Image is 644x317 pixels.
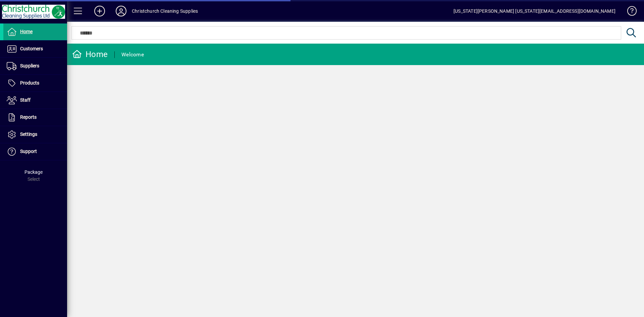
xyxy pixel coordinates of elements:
[20,63,39,68] span: Suppliers
[72,49,108,60] div: Home
[89,5,110,17] button: Add
[3,41,67,57] a: Customers
[20,97,31,103] span: Staff
[121,49,144,60] div: Welcome
[20,29,33,34] span: Home
[3,109,67,126] a: Reports
[3,143,67,160] a: Support
[20,46,43,51] span: Customers
[3,126,67,143] a: Settings
[3,58,67,74] a: Suppliers
[20,80,39,86] span: Products
[453,6,615,16] div: [US_STATE][PERSON_NAME] [US_STATE][EMAIL_ADDRESS][DOMAIN_NAME]
[24,169,43,175] span: Package
[20,114,37,120] span: Reports
[110,5,132,17] button: Profile
[132,6,198,16] div: Christchurch Cleaning Supplies
[3,92,67,109] a: Staff
[20,131,37,137] span: Settings
[3,75,67,92] a: Products
[20,149,37,154] span: Support
[622,1,636,23] a: Knowledge Base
